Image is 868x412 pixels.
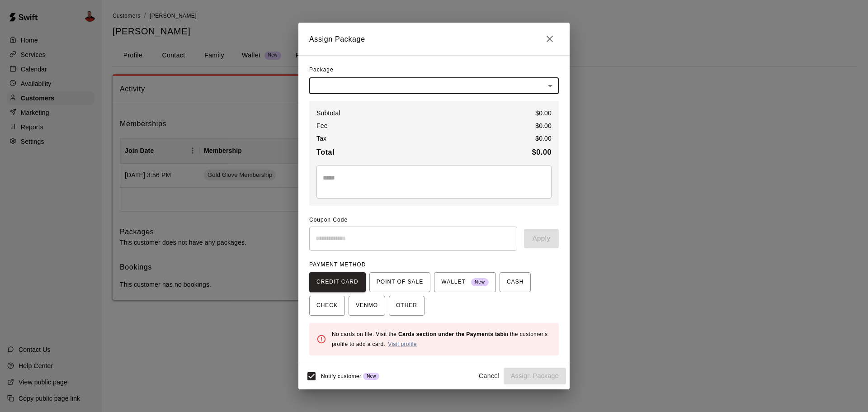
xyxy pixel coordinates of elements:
[377,275,423,289] span: POINT OF SALE
[309,272,366,292] button: CREDIT CARD
[316,148,335,156] b: Total
[356,298,378,313] span: VENMO
[434,272,496,292] button: WALLET New
[535,121,552,130] p: $ 0.00
[309,213,559,227] span: Coupon Code
[316,134,326,143] p: Tax
[471,276,489,289] span: New
[349,296,385,316] button: VENMO
[316,109,340,118] p: Subtotal
[541,30,559,48] button: Close
[535,134,552,143] p: $ 0.00
[298,23,570,55] h2: Assign Package
[316,298,338,313] span: CHECK
[398,331,504,337] b: Cards section under the Payments tab
[535,109,552,118] p: $ 0.00
[389,296,425,316] button: OTHER
[316,121,328,130] p: Fee
[309,63,334,77] span: Package
[475,368,504,384] button: Cancel
[321,373,361,379] span: Notify customer
[507,275,524,289] span: CASH
[500,272,531,292] button: CASH
[363,374,379,379] span: New
[396,298,417,313] span: OTHER
[316,275,359,289] span: CREDIT CARD
[332,331,547,347] span: No cards on file. Visit the in the customer's profile to add a card.
[369,272,430,292] button: POINT OF SALE
[441,275,489,289] span: WALLET
[309,296,345,316] button: CHECK
[309,261,366,268] span: PAYMENT METHOD
[532,148,552,156] b: $ 0.00
[388,341,417,347] a: Visit profile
